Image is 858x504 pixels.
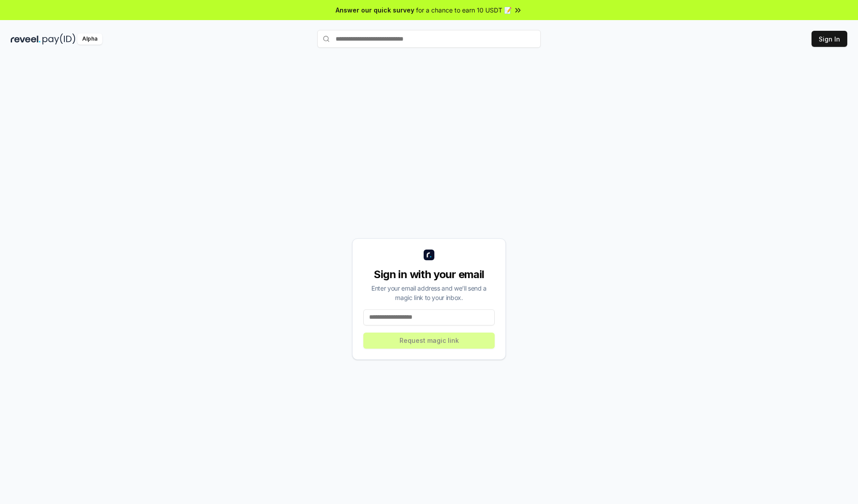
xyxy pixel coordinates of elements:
span: Answer our quick survey [336,5,414,15]
div: Alpha [77,33,102,45]
div: Enter your email address and we’ll send a magic link to your inbox. [363,283,495,302]
img: reveel_dark [11,33,41,45]
span: for a chance to earn 10 USDT 📝 [416,5,512,15]
button: Sign In [812,31,847,47]
img: logo_small [424,250,434,260]
img: pay_id [42,33,76,45]
div: Sign in with your email [363,267,495,282]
